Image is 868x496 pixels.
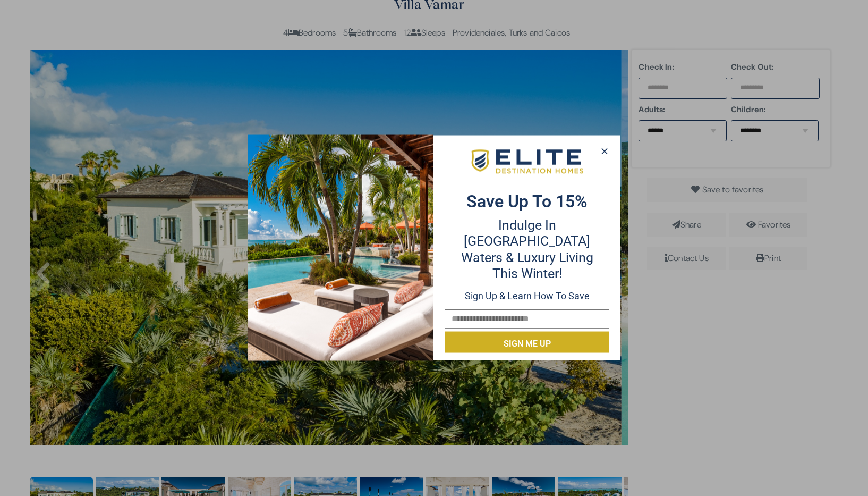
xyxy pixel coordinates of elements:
[248,135,433,361] img: Desktop-Opt-in-2025-01-10T154433.560.png
[597,144,612,159] button: Close
[464,217,590,249] span: Indulge in [GEOGRAPHIC_DATA]
[445,309,609,329] input: Email
[470,147,585,178] img: EDH-Logo-Horizontal-217-58px.png
[445,332,609,353] button: Sign me up
[492,266,562,281] span: this winter!
[465,290,590,301] span: Sign up & learn how to save
[466,191,588,212] strong: Save up to 15%
[461,250,593,265] span: Waters & Luxury Living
